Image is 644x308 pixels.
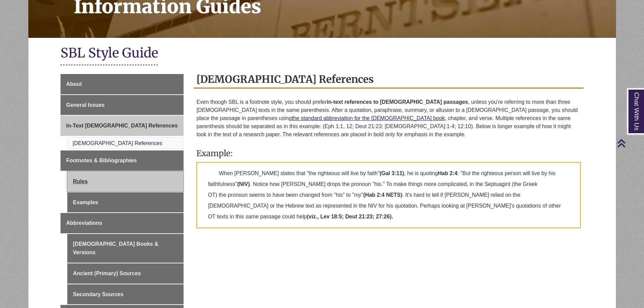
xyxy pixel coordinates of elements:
a: Rules [67,171,184,192]
a: [DEMOGRAPHIC_DATA] References [73,140,162,146]
span: In-Text [DEMOGRAPHIC_DATA] References [66,123,178,128]
strong: (NIV) [237,181,250,187]
span: About [66,81,82,87]
a: Back to Top [617,139,642,148]
a: Footnotes & Bibliographies [61,150,184,171]
a: Abbreviations [61,213,184,233]
strong: (Gal 3:11) [380,170,404,176]
p: When [PERSON_NAME] states that "the righteous will live by faith" , he is quoting : "But the righ... [196,162,581,228]
a: Ancient (Primary) Sources [67,263,184,284]
span: Abbreviations [66,220,102,226]
strong: (Hab 2:4 NETS) [363,192,403,198]
a: [DEMOGRAPHIC_DATA] Books & Versions [67,234,184,263]
strong: Hab 2:4 [438,170,457,176]
a: Examples [67,192,184,213]
h1: SBL Style Guide [61,45,584,63]
a: In-Text [DEMOGRAPHIC_DATA] References [61,116,184,136]
strong: (viz., Lev 18:5; Deut 21:23; 27:26). [307,214,393,219]
strong: in-text references to [DEMOGRAPHIC_DATA] passages [327,99,468,105]
span: General Issues [66,102,105,108]
p: Even though SBL is a footnote style, you should prefer , unless you're referring to more than thr... [196,95,581,141]
a: About [61,74,184,94]
a: Secondary Sources [67,284,184,305]
a: General Issues [61,95,184,115]
h3: Example: [196,148,581,159]
a: the standard abbreviation for the [DEMOGRAPHIC_DATA] book [292,115,445,121]
span: Footnotes & Bibliographies [66,158,137,163]
h2: [DEMOGRAPHIC_DATA] References [194,71,583,89]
